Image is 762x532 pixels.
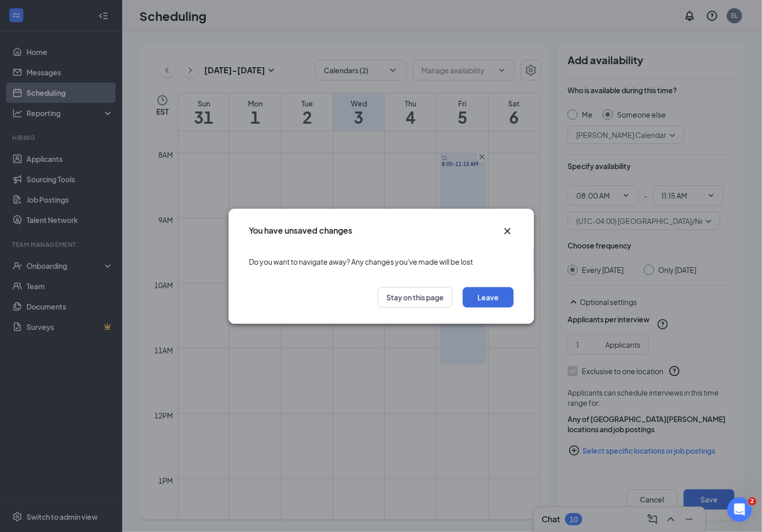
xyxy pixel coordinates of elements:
button: Stay on this page [378,287,453,307]
div: Do you want to navigate away? Any changes you've made will be lost [249,246,514,277]
button: Close [501,225,514,237]
h3: You have unsaved changes [249,225,352,236]
svg: Cross [501,225,514,237]
button: Leave [463,287,514,307]
span: 2 [748,497,756,506]
iframe: Intercom live chat [727,497,752,522]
